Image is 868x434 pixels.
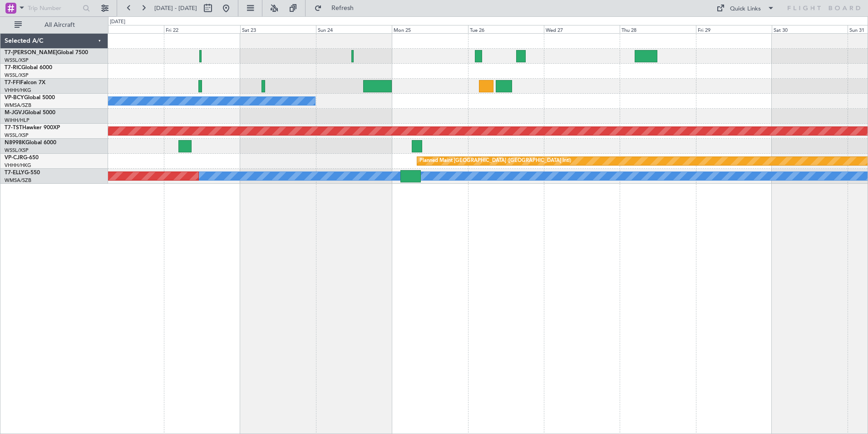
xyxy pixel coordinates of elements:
[5,57,29,64] a: WSSL/XSP
[772,25,848,33] div: Sat 30
[5,140,25,146] span: N8998K
[5,72,29,79] a: WSSL/XSP
[5,155,23,161] span: VP-CJR
[5,125,60,131] a: T7-TSTHawker 900XP
[154,4,197,12] span: [DATE] - [DATE]
[24,22,96,28] span: All Aircraft
[5,170,25,176] span: T7-ELLY
[620,25,695,33] div: Thu 28
[5,110,25,116] span: M-JGVJ
[5,170,40,176] a: T7-ELLYG-550
[164,25,240,33] div: Fri 22
[392,25,468,33] div: Mon 25
[310,1,365,15] button: Refresh
[5,162,31,169] a: VHHH/HKG
[5,80,20,86] span: T7-FFI
[5,50,57,56] span: T7-[PERSON_NAME]
[5,95,24,101] span: VP-BCY
[5,132,29,139] a: WSSL/XSP
[696,25,772,33] div: Fri 29
[5,177,31,184] a: WMSA/SZB
[5,95,55,101] a: VP-BCYGlobal 5000
[5,110,55,116] a: M-JGVJGlobal 5000
[5,102,31,109] a: WMSA/SZB
[544,25,620,33] div: Wed 27
[468,25,544,33] div: Tue 26
[324,5,362,11] span: Refresh
[5,147,29,154] a: WSSL/XSP
[712,1,779,15] button: Quick Links
[10,18,99,32] button: All Aircraft
[28,1,80,15] input: Trip Number
[88,25,164,33] div: Thu 21
[5,125,22,131] span: T7-TST
[5,50,88,56] a: T7-[PERSON_NAME]Global 7500
[5,87,31,94] a: VHHH/HKG
[5,65,52,71] a: T7-RICGlobal 6000
[419,154,571,168] div: Planned Maint [GEOGRAPHIC_DATA] ([GEOGRAPHIC_DATA] Intl)
[5,65,21,71] span: T7-RIC
[110,18,125,26] div: [DATE]
[316,25,392,33] div: Sun 24
[5,117,30,124] a: WIHH/HLP
[5,155,39,161] a: VP-CJRG-650
[5,140,56,146] a: N8998KGlobal 6000
[730,5,761,14] div: Quick Links
[5,80,45,86] a: T7-FFIFalcon 7X
[240,25,316,33] div: Sat 23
